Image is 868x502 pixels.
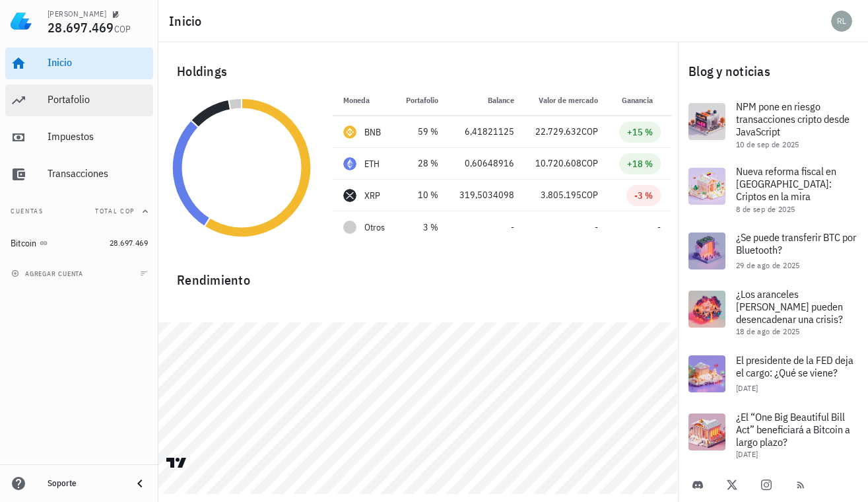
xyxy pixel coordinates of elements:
a: Inicio [5,48,153,79]
div: [PERSON_NAME] [48,9,106,19]
a: Transacciones [5,159,153,190]
span: Otros [364,221,385,234]
div: Portafolio [48,93,148,106]
div: XRP-icon [343,189,356,202]
a: ¿Los aranceles [PERSON_NAME] pueden desencadenar una crisis? 18 de ago de 2025 [678,280,868,345]
div: Holdings [166,50,670,92]
a: Portafolio [5,85,153,116]
a: ¿El “One Big Beautiful Bill Act” beneficiará a Bitcoin a largo plazo? [DATE] [678,403,868,468]
div: Inicio [48,56,148,69]
a: Impuestos [5,122,153,153]
div: 59 % [406,125,438,139]
a: Nueva reforma fiscal en [GEOGRAPHIC_DATA]: Criptos en la mira 8 de sep de 2025 [678,157,868,222]
div: 10 % [406,188,438,202]
div: Transacciones [48,167,148,180]
th: Moneda [333,85,395,116]
button: agregar cuenta [8,267,89,280]
div: ETH-icon [343,157,356,170]
div: Bitcoin [11,238,37,249]
div: Rendimiento [166,259,670,291]
span: NPM pone en riesgo transacciones cripto desde JavaScript [736,100,850,138]
div: BNB-icon [343,126,356,139]
div: 3 % [406,221,438,234]
div: -3 % [634,189,653,202]
span: Nueva reforma fiscal en [GEOGRAPHIC_DATA]: Criptos en la mira [736,164,836,203]
div: avatar [831,11,852,32]
div: +15 % [627,126,653,139]
span: 22.729.632 [535,126,582,137]
span: ¿Los aranceles [PERSON_NAME] pueden desencadenar una crisis? [736,287,843,326]
span: 28.697.469 [110,238,148,248]
span: - [595,221,598,233]
th: Balance [449,85,525,116]
div: 28 % [406,157,438,170]
a: Charting by TradingView [165,456,188,469]
div: 319,5034098 [459,188,514,202]
span: COP [582,189,598,201]
div: XRP [364,189,381,202]
span: COP [582,126,598,137]
span: 10 de sep de 2025 [736,139,799,149]
span: ¿El “One Big Beautiful Bill Act” beneficiará a Bitcoin a largo plazo? [736,410,850,448]
span: Ganancia [622,95,661,105]
span: 3.805.195 [541,189,582,201]
div: Blog y noticias [678,50,868,92]
span: - [511,221,514,233]
span: 18 de ago de 2025 [736,326,800,336]
span: 10.720.608 [535,157,582,169]
th: Valor de mercado [525,85,609,116]
a: Bitcoin 28.697.469 [5,227,153,259]
div: +18 % [627,157,653,170]
a: El presidente de la FED deja el cargo: ¿Qué se viene? [DATE] [678,345,868,403]
div: 6,41821125 [459,125,514,139]
div: Impuestos [48,130,148,143]
h1: Inicio [169,11,207,32]
span: COP [114,23,131,35]
div: 0,60648916 [459,157,514,170]
span: El presidente de la FED deja el cargo: ¿Qué se viene? [736,353,853,379]
span: - [657,221,661,233]
div: ETH [364,157,380,170]
span: 8 de sep de 2025 [736,204,795,214]
span: Total COP [95,207,135,215]
a: NPM pone en riesgo transacciones cripto desde JavaScript 10 de sep de 2025 [678,92,868,157]
th: Portafolio [395,85,449,116]
span: ¿Se puede transferir BTC por Bluetooth? [736,231,856,256]
div: Soporte [48,478,121,489]
img: LedgiFi [11,11,32,32]
span: 28.697.469 [48,18,114,36]
button: CuentasTotal COP [5,196,153,227]
span: COP [582,157,598,169]
span: 29 de ago de 2025 [736,260,800,270]
span: agregar cuenta [14,269,83,278]
a: ¿Se puede transferir BTC por Bluetooth? 29 de ago de 2025 [678,222,868,280]
span: [DATE] [736,449,758,459]
div: BNB [364,126,382,139]
span: [DATE] [736,383,758,393]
